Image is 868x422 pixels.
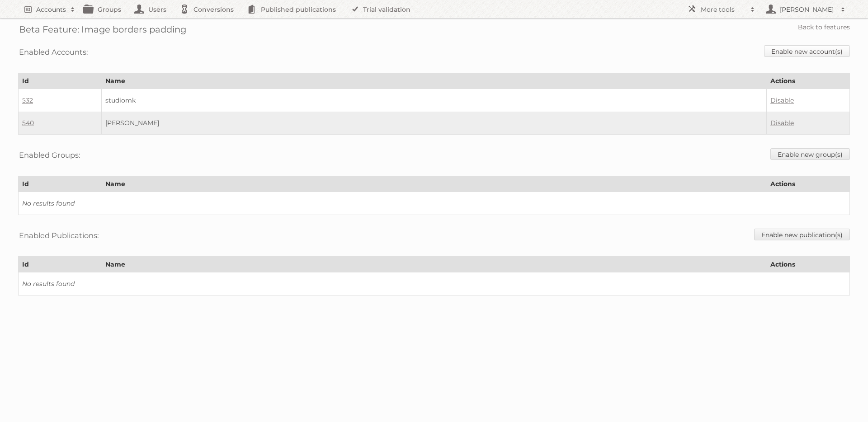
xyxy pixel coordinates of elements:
[770,96,794,104] a: Disable
[19,148,80,162] h3: Enabled Groups:
[767,176,850,192] th: Actions
[19,73,102,89] th: Id
[36,5,66,14] h2: Accounts
[22,96,33,104] a: 532
[764,45,850,57] a: Enable new account(s)
[22,119,34,127] a: 540
[19,229,99,242] h3: Enabled Publications:
[22,280,75,288] i: No results found
[101,112,766,135] td: [PERSON_NAME]
[754,229,850,240] a: Enable new publication(s)
[19,23,186,36] h2: Beta Feature: Image borders padding
[22,199,75,207] i: No results found
[778,5,836,14] h2: [PERSON_NAME]
[19,257,102,272] th: Id
[19,45,88,59] h3: Enabled Accounts:
[101,73,766,89] th: Name
[770,148,850,160] a: Enable new group(s)
[770,119,794,127] a: Disable
[767,257,850,272] th: Actions
[101,176,766,192] th: Name
[798,23,850,31] a: Back to features
[101,89,766,112] td: studiomk
[767,73,850,89] th: Actions
[19,176,102,192] th: Id
[101,257,766,272] th: Name
[701,5,746,14] h2: More tools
